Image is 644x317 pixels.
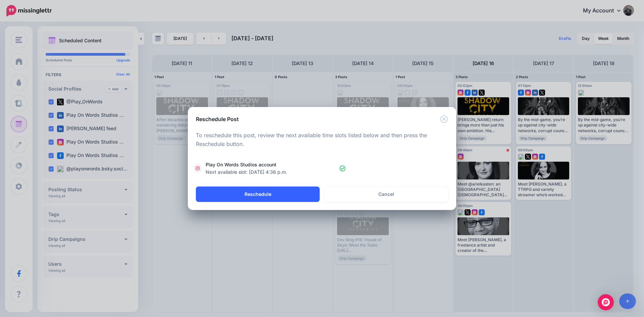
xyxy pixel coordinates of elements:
[440,115,448,123] button: Close
[196,115,239,123] h5: Reschedule Post
[196,131,448,149] p: To reschedule this post, review the next available time slots listed below and then press the Res...
[206,161,339,176] span: Play On Words Studios account
[598,294,614,310] div: Open Intercom Messenger
[196,187,320,202] button: Reschedule
[195,161,449,176] a: Play On Words Studios account Next available slot: [DATE] 4:36 p.m.
[324,187,448,202] a: Cancel
[206,169,287,175] span: Next available slot: [DATE] 4:36 p.m.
